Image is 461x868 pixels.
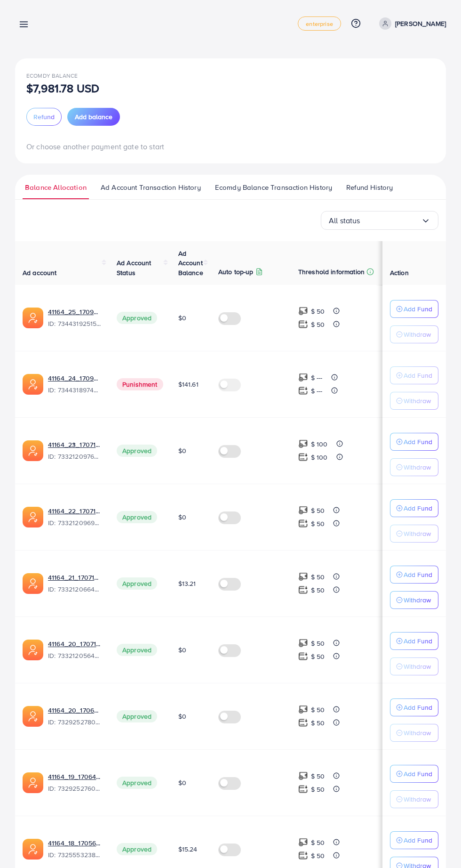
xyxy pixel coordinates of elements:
p: Auto top-up [218,266,254,277]
span: ID: 7329252780571557890 [48,717,102,727]
img: top-up amount [298,373,308,382]
img: top-up amount [298,851,308,860]
button: Withdraw [390,325,438,343]
img: top-up amount [298,505,308,515]
p: $ --- [311,385,323,397]
span: $0 [178,512,186,522]
img: top-up amount [298,771,308,781]
span: Balance Allocation [25,182,87,193]
img: top-up amount [298,386,308,396]
span: Ad Account Balance [178,249,203,277]
button: Withdraw [390,458,438,476]
button: Add Fund [390,499,438,517]
div: <span class='underline'>41164_22_1707142456408</span></br>7332120969684811778 [48,506,102,528]
img: ic-ads-acc.e4c84228.svg [23,640,43,660]
span: Refund History [346,182,393,193]
p: $ 50 [311,704,325,715]
div: <span class='underline'>41164_24_1709982576916</span></br>7344318974215340033 [48,373,102,395]
span: Ad Account Transaction History [101,182,201,193]
input: Search for option [360,213,421,228]
button: Add Fund [390,566,438,584]
a: [PERSON_NAME] [375,17,446,30]
img: ic-ads-acc.e4c84228.svg [23,507,43,527]
button: Withdraw [390,525,438,543]
a: 41164_23_1707142475983 [48,440,102,449]
button: Refund [26,108,62,126]
span: Ecomdy Balance [26,72,78,80]
span: Ad account [23,268,57,277]
p: Withdraw [404,727,431,738]
span: $0 [178,645,186,655]
div: <span class='underline'>41164_18_1705613299404</span></br>7325553238722314241 [48,838,102,860]
span: $0 [178,313,186,323]
a: enterprise [298,16,341,31]
p: $ 50 [311,784,325,795]
img: top-up amount [298,572,308,582]
button: Withdraw [390,392,438,410]
img: ic-ads-acc.e4c84228.svg [23,706,43,727]
p: Add Fund [404,635,432,647]
span: ID: 7332120969684811778 [48,518,102,527]
span: Action [390,268,409,277]
button: Add Fund [390,698,438,716]
p: Withdraw [404,395,431,406]
a: 41164_25_1709982599082 [48,307,102,316]
p: Withdraw [404,462,431,473]
a: 41164_20_1707142368069 [48,639,102,649]
p: Withdraw [404,329,431,340]
img: top-up amount [298,452,308,462]
p: Add Fund [404,303,432,315]
p: $ 50 [311,584,325,596]
button: Add Fund [390,831,438,849]
img: top-up amount [298,585,308,595]
span: Add balance [75,112,112,122]
p: Withdraw [404,794,431,805]
span: $13.21 [178,579,196,588]
img: top-up amount [298,519,308,528]
button: Withdraw [390,790,438,808]
p: $ 100 [311,452,328,463]
a: 41164_19_1706474666940 [48,772,102,781]
span: Approved [117,445,157,457]
p: [PERSON_NAME] [395,18,446,29]
button: Withdraw [390,657,438,675]
div: <span class='underline'>41164_23_1707142475983</span></br>7332120976240689154 [48,440,102,462]
p: Add Fund [404,835,432,846]
a: 41164_20_1706474683598 [48,706,102,715]
span: ID: 7344318974215340033 [48,385,102,395]
p: $ 50 [311,638,325,649]
img: ic-ads-acc.e4c84228.svg [23,440,43,461]
img: ic-ads-acc.e4c84228.svg [23,772,43,793]
p: $ 100 [311,438,328,450]
a: 41164_18_1705613299404 [48,838,102,848]
img: ic-ads-acc.e4c84228.svg [23,839,43,860]
span: ID: 7332120664427642882 [48,584,102,594]
span: Approved [117,777,157,789]
span: Approved [117,511,157,523]
img: top-up amount [298,651,308,661]
span: ID: 7332120976240689154 [48,452,102,461]
button: Add Fund [390,765,438,783]
p: $ 50 [311,306,325,317]
span: $0 [178,778,186,787]
img: ic-ads-acc.e4c84228.svg [23,308,43,328]
span: $15.24 [178,844,198,854]
p: Add Fund [404,436,432,447]
button: Add Fund [390,366,438,384]
span: Refund [33,112,55,122]
p: $ --- [311,372,323,383]
p: $ 50 [311,319,325,330]
a: 41164_21_1707142387585 [48,573,102,582]
img: top-up amount [298,638,308,648]
span: ID: 7325553238722314241 [48,850,102,860]
span: Approved [117,644,157,656]
img: top-up amount [298,705,308,714]
button: Withdraw [390,724,438,742]
span: $0 [178,446,186,455]
div: <span class='underline'>41164_21_1707142387585</span></br>7332120664427642882 [48,573,102,594]
img: top-up amount [298,837,308,847]
span: ID: 7332120564271874049 [48,651,102,660]
p: $ 50 [311,571,325,583]
p: $ 50 [311,717,325,729]
div: <span class='underline'>41164_19_1706474666940</span></br>7329252760468127746 [48,772,102,794]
